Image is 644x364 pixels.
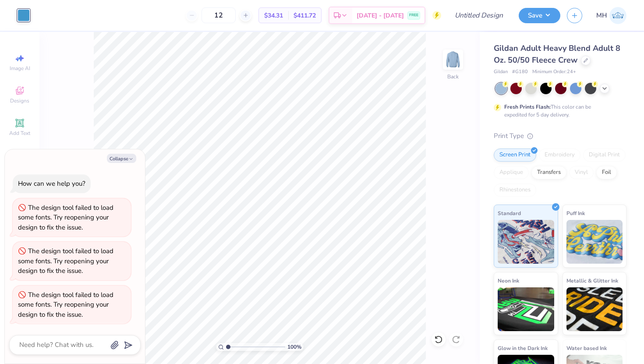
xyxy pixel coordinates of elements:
[357,11,404,20] span: [DATE] - [DATE]
[498,287,554,331] img: Neon Ink
[531,166,566,179] div: Transfers
[566,287,623,331] img: Metallic & Glitter Ink
[566,209,585,218] span: Puff Ink
[504,103,612,119] div: This color can be expedited for 5 day delivery.
[566,276,618,285] span: Metallic & Glitter Ink
[498,209,521,218] span: Standard
[202,7,236,23] input: – –
[504,103,551,110] strong: Fresh Prints Flash:
[596,166,617,179] div: Foil
[494,166,529,179] div: Applique
[512,68,528,76] span: # G180
[566,220,623,264] img: Puff Ink
[566,343,607,353] span: Water based Ink
[447,73,459,81] div: Back
[519,8,560,23] button: Save
[409,12,418,18] span: FREE
[448,7,512,24] input: Untitled Design
[9,130,30,137] span: Add Text
[498,343,548,353] span: Glow in the Dark Ink
[107,154,136,163] button: Collapse
[596,11,607,21] span: MH
[444,51,462,68] img: Back
[569,166,594,179] div: Vinyl
[264,11,283,20] span: $34.31
[609,7,626,24] img: Maura Higgins
[494,148,536,162] div: Screen Print
[583,148,626,162] div: Digital Print
[494,131,626,141] div: Print Type
[498,220,554,264] img: Standard
[494,68,508,76] span: Gildan
[294,11,316,20] span: $411.72
[596,7,626,24] a: MH
[10,65,30,72] span: Image AI
[494,184,536,197] div: Rhinestones
[287,343,301,351] span: 100 %
[18,247,113,275] div: The design tool failed to load some fonts. Try reopening your design to fix the issue.
[498,276,519,285] span: Neon Ink
[18,203,113,232] div: The design tool failed to load some fonts. Try reopening your design to fix the issue.
[539,148,580,162] div: Embroidery
[18,290,113,319] div: The design tool failed to load some fonts. Try reopening your design to fix the issue.
[532,68,576,76] span: Minimum Order: 24 +
[18,179,85,188] div: How can we help you?
[494,43,620,65] span: Gildan Adult Heavy Blend Adult 8 Oz. 50/50 Fleece Crew
[10,97,29,104] span: Designs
